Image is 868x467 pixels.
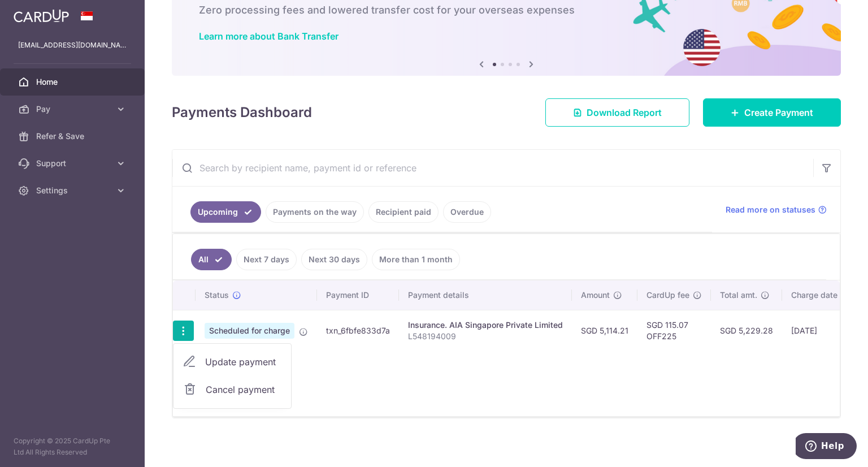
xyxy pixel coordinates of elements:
[172,150,813,186] input: Search by recipient name, payment id or reference
[408,331,563,342] p: L548194009
[399,280,572,310] th: Payment details
[36,185,111,196] span: Settings
[408,319,563,331] div: Insurance. AIA Singapore Private Limited
[368,201,439,223] a: Recipient paid
[646,289,689,301] span: CardUp fee
[726,204,815,215] span: Read more on statuses
[301,249,367,270] a: Next 30 days
[190,201,261,223] a: Upcoming
[14,9,69,23] img: CardUp
[744,106,813,119] span: Create Payment
[199,31,338,42] a: Learn more about Bank Transfer
[36,103,111,115] span: Pay
[791,289,837,301] span: Charge date
[236,249,297,270] a: Next 7 days
[572,310,637,351] td: SGD 5,114.21
[199,3,814,17] h6: Zero processing fees and lowered transfer cost for your overseas expenses
[581,289,610,301] span: Amount
[18,40,127,51] p: [EMAIL_ADDRESS][DOMAIN_NAME]
[711,310,782,351] td: SGD 5,229.28
[637,310,711,351] td: SGD 115.07 OFF225
[720,289,757,301] span: Total amt.
[191,249,232,270] a: All
[796,433,857,461] iframe: Opens a widget where you can find more information
[545,98,689,127] a: Download Report
[36,76,111,88] span: Home
[782,310,859,351] td: [DATE]
[726,204,827,215] a: Read more on statuses
[205,323,294,339] span: Scheduled for charge
[266,201,364,223] a: Payments on the way
[317,310,399,351] td: txn_6fbfe833d7a
[172,102,312,123] h4: Payments Dashboard
[36,131,111,142] span: Refer & Save
[703,98,841,127] a: Create Payment
[36,158,111,169] span: Support
[372,249,460,270] a: More than 1 month
[587,106,662,119] span: Download Report
[317,280,399,310] th: Payment ID
[205,289,229,301] span: Status
[443,201,491,223] a: Overdue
